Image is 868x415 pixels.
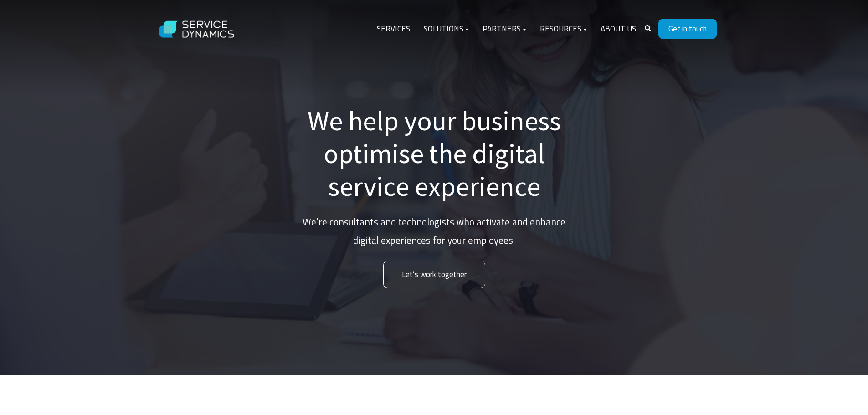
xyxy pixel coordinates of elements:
div: Navigation Menu [370,18,643,40]
a: About Us [594,18,643,40]
a: Partners [476,18,533,40]
a: Let’s work together [383,261,485,288]
a: Solutions [417,18,476,40]
a: Resources [533,18,594,40]
img: Service Dynamics Logo - White [152,12,243,47]
h1: We help your business optimise the digital service experience [298,104,571,203]
a: Services [370,18,417,40]
p: We’re consultants and technologists who activate and enhance digital experiences for your employees. [298,213,571,250]
a: Get in touch [658,19,717,39]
